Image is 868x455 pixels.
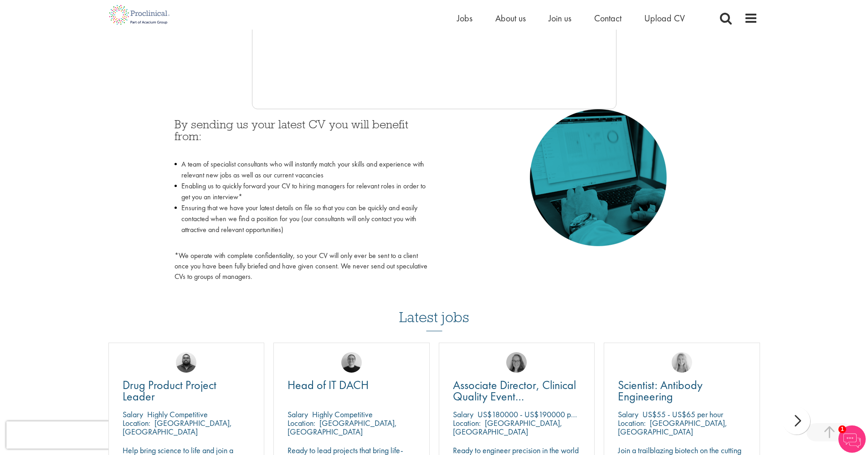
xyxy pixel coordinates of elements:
[495,12,526,24] a: About us
[288,418,397,437] p: [GEOGRAPHIC_DATA], [GEOGRAPHIC_DATA]
[672,352,692,373] img: Shannon Briggs
[123,377,216,404] span: Drug Product Project Leader
[175,181,427,202] li: Enabling us to quickly forward your CV to hiring managers for relevant roles in order to get you ...
[399,287,469,331] h3: Latest jobs
[147,409,208,420] p: Highly Competitive
[123,409,143,420] span: Salary
[6,421,123,449] iframe: reCAPTCHA
[175,118,427,154] h3: By sending us your latest CV you will benefit from:
[123,418,232,437] p: [GEOGRAPHIC_DATA], [GEOGRAPHIC_DATA]
[783,407,810,435] div: next
[175,202,427,246] li: Ensuring that we have your latest details on file so that you can be quickly and easily contacted...
[618,379,746,402] a: Scientist: Antibody Engineering
[453,418,562,437] p: [GEOGRAPHIC_DATA], [GEOGRAPHIC_DATA]
[618,409,638,420] span: Salary
[618,418,646,428] span: Location:
[453,418,481,428] span: Location:
[838,425,866,453] img: Chatbot
[618,418,727,437] p: [GEOGRAPHIC_DATA], [GEOGRAPHIC_DATA]
[478,409,600,420] p: US$180000 - US$190000 per annum
[644,12,685,24] a: Upload CV
[288,377,369,393] span: Head of IT DACH
[838,425,846,433] span: 1
[453,379,581,402] a: Associate Director, Clinical Quality Event Management (GCP)
[123,418,150,428] span: Location:
[288,409,308,420] span: Salary
[594,12,621,24] a: Contact
[175,159,427,181] li: A team of specialist consultants who will instantly match your skills and experience with relevan...
[642,409,723,420] p: US$55 - US$65 per hour
[176,352,196,373] img: Ashley Bennett
[288,418,315,428] span: Location:
[175,251,427,282] p: *We operate with complete confidentiality, so your CV will only ever be sent to a client once you...
[341,352,362,373] img: Emma Pretorious
[549,12,571,24] a: Join us
[312,409,373,420] p: Highly Competitive
[453,409,473,420] span: Salary
[457,12,473,24] a: Jobs
[288,379,416,391] a: Head of IT DACH
[453,377,576,415] span: Associate Director, Clinical Quality Event Management (GCP)
[506,352,527,373] img: Ingrid Aymes
[618,377,703,404] span: Scientist: Antibody Engineering
[123,379,251,402] a: Drug Product Project Leader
